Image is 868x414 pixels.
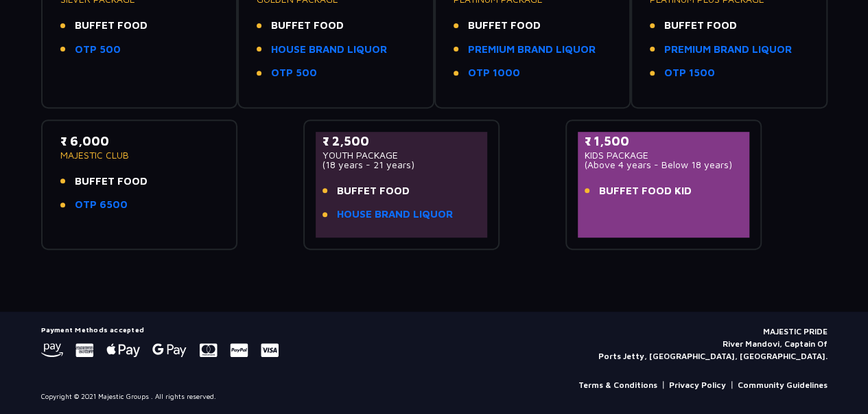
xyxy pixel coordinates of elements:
[599,183,692,199] span: BUFFET FOOD KID
[75,174,148,189] span: BUFFET FOOD
[468,18,541,34] span: BUFFET FOOD
[585,132,743,150] p: ₹ 1,500
[578,379,657,391] a: Terms & Conditions
[664,18,737,34] span: BUFFET FOOD
[664,65,715,81] a: OTP 1500
[468,65,520,81] a: OTP 1000
[271,42,387,58] a: HOUSE BRAND LIQUOR
[60,150,219,160] p: MAJESTIC CLUB
[322,150,481,160] p: YOUTH PACKAGE
[468,42,596,58] a: PREMIUM BRAND LIQUOR
[41,391,216,402] p: Copyright © 2021 Majestic Groups . All rights reserved.
[337,183,410,199] span: BUFFET FOOD
[585,150,743,160] p: KIDS PACKAGE
[322,160,481,170] p: (18 years - 21 years)
[271,18,344,34] span: BUFFET FOOD
[271,65,317,81] a: OTP 500
[738,379,828,391] a: Community Guidelines
[41,325,279,334] h5: Payment Methods accepted
[75,42,121,58] a: OTP 500
[669,379,726,391] a: Privacy Policy
[60,132,219,150] p: ₹ 6,000
[75,18,148,34] span: BUFFET FOOD
[664,42,792,58] a: PREMIUM BRAND LIQUOR
[337,207,453,222] a: HOUSE BRAND LIQUOR
[585,160,743,170] p: (Above 4 years - Below 18 years)
[322,132,481,150] p: ₹ 2,500
[75,197,128,213] a: OTP 6500
[598,325,828,363] p: MAJESTIC PRIDE River Mandovi, Captain Of Ports Jetty, [GEOGRAPHIC_DATA], [GEOGRAPHIC_DATA].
